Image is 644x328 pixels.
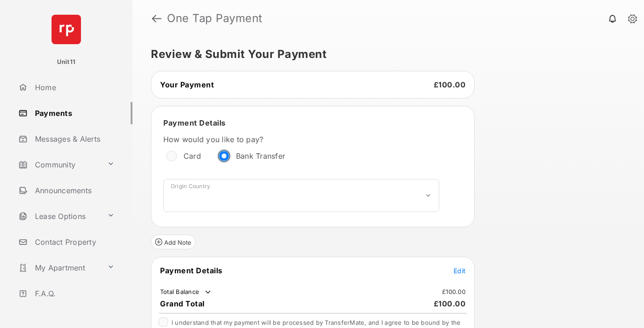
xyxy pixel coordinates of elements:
label: Bank Transfer [236,151,285,161]
button: Edit [454,266,466,275]
a: My Apartment [15,257,103,279]
p: Unit11 [57,58,76,67]
td: Total Balance [160,288,213,297]
span: Payment Details [160,266,223,275]
span: Grand Total [160,299,205,308]
span: £100.00 [434,299,466,308]
span: Payment Details [163,118,226,127]
img: svg+xml;base64,PHN2ZyB4bWxucz0iaHR0cDovL3d3dy53My5vcmcvMjAwMC9zdmciIHdpZHRoPSI2NCIgaGVpZ2h0PSI2NC... [52,15,81,44]
h5: Review & Submit Your Payment [151,49,618,60]
a: Messages & Alerts [15,128,132,150]
span: Your Payment [160,80,214,89]
a: Contact Property [15,231,132,253]
button: Add Note [151,235,195,249]
a: F.A.Q. [15,282,132,305]
a: Community [15,154,103,176]
span: Edit [454,267,466,275]
span: £100.00 [434,80,466,89]
label: How would you like to pay? [163,135,439,144]
a: Lease Options [15,205,103,227]
a: Payments [15,102,132,124]
strong: One Tap Payment [167,13,263,24]
td: £100.00 [442,288,466,296]
a: Home [15,76,132,98]
a: Announcements [15,179,132,201]
label: Card [184,151,201,161]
